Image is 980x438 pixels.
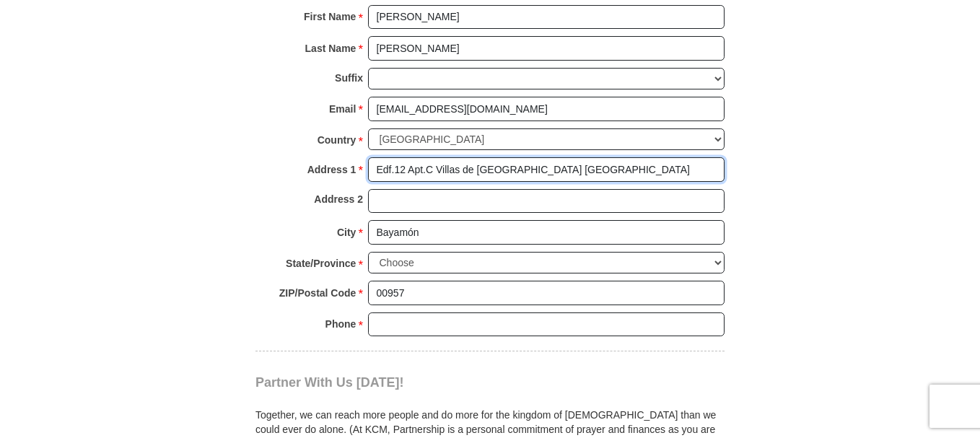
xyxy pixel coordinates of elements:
[307,159,356,180] strong: Address 1
[314,189,363,209] strong: Address 2
[304,6,356,27] strong: First Name
[305,38,356,58] strong: Last Name
[337,222,356,242] strong: City
[279,283,356,303] strong: ZIP/Postal Code
[329,99,356,119] strong: Email
[255,375,404,390] span: Partner With Us [DATE]!
[318,130,356,150] strong: Country
[325,314,356,334] strong: Phone
[335,68,363,88] strong: Suffix
[286,253,356,273] strong: State/Province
